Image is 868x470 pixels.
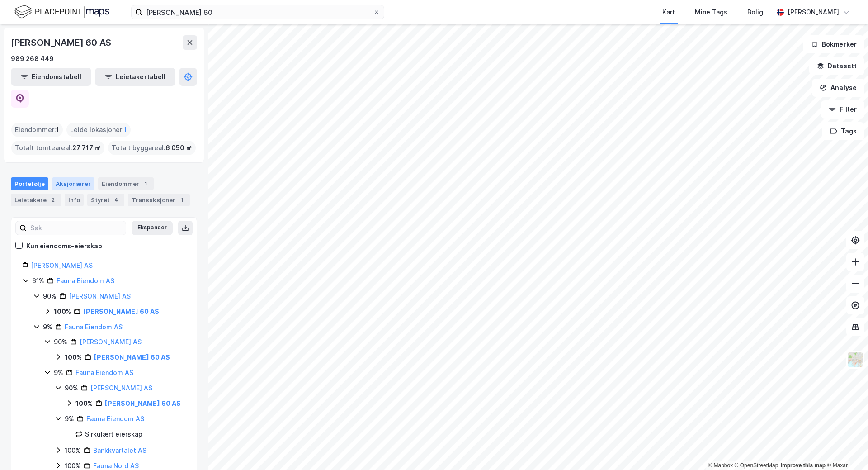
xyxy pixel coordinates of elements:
div: Sirkulært eierskap [85,429,142,440]
div: 4 [112,195,121,204]
a: [PERSON_NAME] AS [69,292,131,300]
span: 27 717 ㎡ [72,142,101,153]
input: Søk på adresse, matrikkel, gårdeiere, leietakere eller personer [142,5,373,19]
button: Eiendomstabell [11,68,91,86]
div: Totalt tomteareal : [11,141,104,155]
button: Filter [821,100,864,119]
div: Kun eiendoms-eierskap [26,241,102,252]
div: 989 268 449 [11,53,54,64]
button: Analyse [812,79,864,97]
a: Bankkvartalet AS [93,446,146,454]
img: Z [847,351,864,368]
a: [PERSON_NAME] AS [31,261,93,269]
span: 1 [124,124,127,135]
div: 100% [54,306,71,317]
div: 2 [48,195,57,204]
div: 9% [54,367,63,378]
div: 61% [32,275,44,286]
a: [PERSON_NAME] 60 AS [83,308,159,315]
a: Mapbox [708,462,733,469]
iframe: Chat Widget [823,427,868,470]
span: 6 050 ㎡ [165,142,192,153]
div: Eiendommer [98,177,154,190]
div: [PERSON_NAME] 60 AS [11,35,113,50]
div: 100% [65,445,81,456]
button: Ekspander [132,221,173,235]
div: Leide lokasjoner : [66,123,131,137]
a: Fauna Eiendom AS [75,369,133,376]
a: Fauna Eiendom AS [57,277,114,285]
div: Info [65,194,84,206]
button: Tags [822,122,864,140]
div: 1 [177,195,186,204]
div: Transaksjoner [128,194,190,206]
div: Kart [662,7,675,18]
div: 9% [65,413,74,424]
div: Styret [87,194,124,206]
img: logo.f888ab2527a4732fd821a326f86c7f29.svg [14,4,109,20]
div: Eiendommer : [11,123,63,137]
div: Portefølje [11,177,48,190]
div: [PERSON_NAME] [788,7,839,18]
div: Leietakere [11,194,61,206]
div: 90% [43,291,57,302]
div: 100% [65,352,82,363]
div: Mine Tags [695,7,727,18]
a: Fauna Eiendom AS [86,415,144,423]
a: [PERSON_NAME] AS [90,384,152,392]
button: Datasett [809,57,864,75]
a: [PERSON_NAME] 60 AS [105,399,181,407]
a: Fauna Nord AS [93,462,139,470]
div: 9% [43,322,52,332]
a: Fauna Eiendom AS [65,323,123,331]
div: 90% [65,383,78,394]
div: 1 [141,179,150,188]
button: Bokmerker [803,35,864,53]
div: Bolig [747,7,763,18]
a: [PERSON_NAME] 60 AS [94,353,170,361]
a: Improve this map [781,462,826,469]
div: Aksjonærer [52,177,94,190]
button: Leietakertabell [95,68,175,86]
a: [PERSON_NAME] AS [80,338,142,346]
div: 90% [54,337,67,347]
div: Totalt byggareal : [108,141,196,155]
a: OpenStreetMap [735,462,778,469]
span: 1 [56,124,59,135]
input: Søk [27,221,126,235]
div: 100% [75,398,93,409]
